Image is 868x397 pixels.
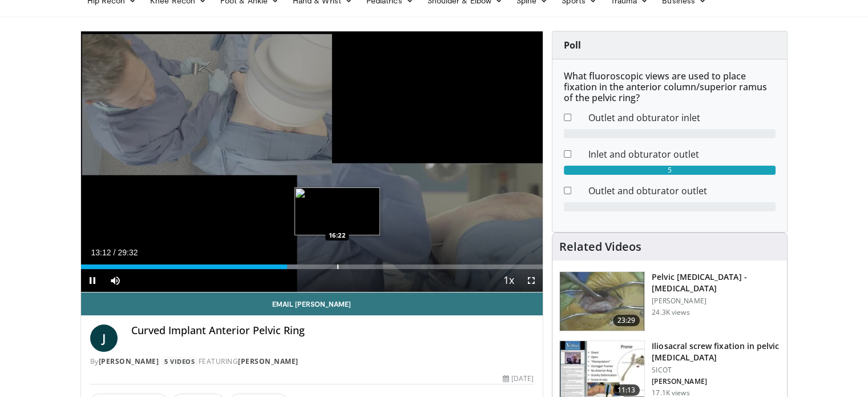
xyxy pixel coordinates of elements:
p: [PERSON_NAME] [652,296,780,306]
img: dC9YmUV2gYCgMiZn4xMDoxOjBrO-I4W8_3.150x105_q85_crop-smart_upscale.jpg [560,272,644,331]
a: J [90,324,118,352]
div: [DATE] [503,374,534,384]
span: / [114,248,116,257]
dd: Inlet and obturator outlet [580,147,784,161]
dd: Outlet and obturator outlet [580,184,784,198]
h4: Related Videos [559,240,641,254]
button: Pause [81,269,104,292]
div: Progress Bar [81,264,543,269]
h3: Pelvic [MEDICAL_DATA] - [MEDICAL_DATA] [652,271,780,294]
div: By FEATURING [90,356,534,367]
span: 11:13 [613,384,640,396]
a: 5 Videos [161,356,199,366]
video-js: Video Player [81,31,543,292]
span: 29:32 [118,248,138,257]
a: Email [PERSON_NAME] [81,292,543,315]
a: 23:29 Pelvic [MEDICAL_DATA] - [MEDICAL_DATA] [PERSON_NAME] 24.3K views [559,271,780,332]
h6: What fluoroscopic views are used to place fixation in the anterior column/superior ramus of the p... [564,71,776,104]
img: image.jpeg [294,187,380,235]
a: [PERSON_NAME] [238,356,298,366]
p: 24.3K views [652,308,689,317]
span: 23:29 [613,315,640,326]
p: [PERSON_NAME] [652,377,780,386]
div: 5 [564,166,776,175]
a: [PERSON_NAME] [99,356,159,366]
button: Mute [104,269,127,292]
button: Fullscreen [520,269,543,292]
h3: Iliosacral screw fixation in pelvic [MEDICAL_DATA] [652,340,780,363]
p: SICOT [652,366,780,375]
span: 13:12 [91,248,111,257]
h4: Curved Implant Anterior Pelvic Ring [131,324,534,337]
button: Playback Rate [497,269,520,292]
strong: Poll [564,39,581,51]
dd: Outlet and obturator inlet [580,111,784,125]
